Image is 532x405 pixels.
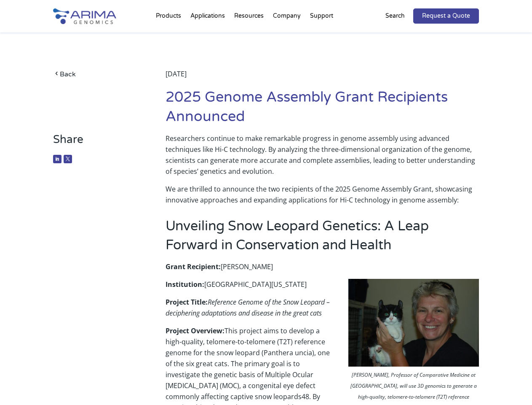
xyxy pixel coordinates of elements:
[53,133,142,153] h3: Share
[166,297,330,318] em: Reference Genome of the Snow Leopard – deciphering adaptations and disease in the great cats
[53,8,116,24] img: Arima-Genomics-logo
[166,261,479,279] p: [PERSON_NAME]
[53,68,142,80] a: Back
[166,297,208,307] strong: Project Title:
[166,280,204,289] strong: Institution:
[166,133,479,184] p: Researchers continue to make remarkable progress in genome assembly using advanced techniques lik...
[413,8,479,24] a: Request a Quote
[166,184,479,205] p: We are thrilled to announce the two recipients of the 2025 Genome Assembly Grant, showcasing inno...
[166,262,221,271] strong: Grant Recipient:
[166,279,479,297] p: [GEOGRAPHIC_DATA][US_STATE]
[385,11,405,22] p: Search
[166,88,479,133] h1: 2025 Genome Assembly Grant Recipients Announced
[166,68,479,88] div: [DATE]
[166,326,225,335] strong: Project Overview:
[348,279,479,366] img: dr lyons
[166,217,479,261] h2: Unveiling Snow Leopard Genetics: A Leap Forward in Conservation and Health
